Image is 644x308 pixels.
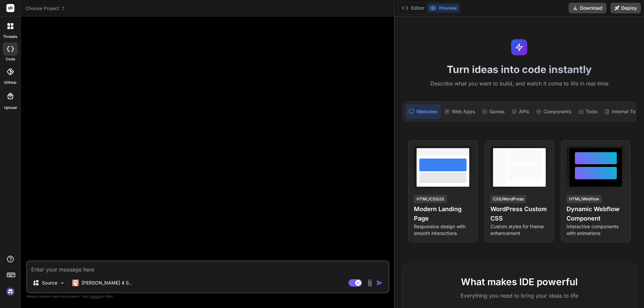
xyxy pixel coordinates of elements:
[569,3,606,13] button: Download
[59,280,65,286] img: Pick Models
[567,204,625,223] h4: Dynamic Webflow Component
[42,280,57,286] p: Source
[399,79,640,88] p: Describe what you want to build, and watch it come to life in real-time
[533,105,574,119] div: Components
[3,34,17,40] label: threads
[413,292,626,300] p: Everything you need to bring your ideas to life
[399,63,640,75] h1: Turn ideas into code instantly
[4,80,16,85] label: GitHub
[406,105,440,119] div: Websites
[414,223,472,237] p: Responsive design with smooth interactions
[376,280,383,286] img: icon
[399,3,427,13] button: Editor
[26,293,389,300] p: Always double-check its answers. Your in Bind
[414,195,447,203] div: HTML/CSS/JS
[490,195,526,203] div: CSS/WordPress
[413,275,626,289] h2: What makes IDE powerful
[25,5,65,12] span: Choose Project
[490,223,549,237] p: Custom styles for theme enhancement
[479,105,507,119] div: Games
[72,280,79,286] img: Claude 4 Sonnet
[414,204,472,223] h4: Modern Landing Page
[82,280,131,286] p: [PERSON_NAME] 4 S..
[5,286,16,297] img: signin
[90,294,102,298] span: privacy
[6,56,15,62] label: code
[490,204,549,223] h4: WordPress Custom CSS
[567,223,625,237] p: Interactive components with animations
[567,195,602,203] div: HTML/Webflow
[4,105,17,111] label: Upload
[442,105,478,119] div: Web Apps
[576,105,600,119] div: Tools
[366,279,374,287] img: attachment
[509,105,532,119] div: APIs
[610,3,641,13] button: Deploy
[427,3,460,13] button: Preview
